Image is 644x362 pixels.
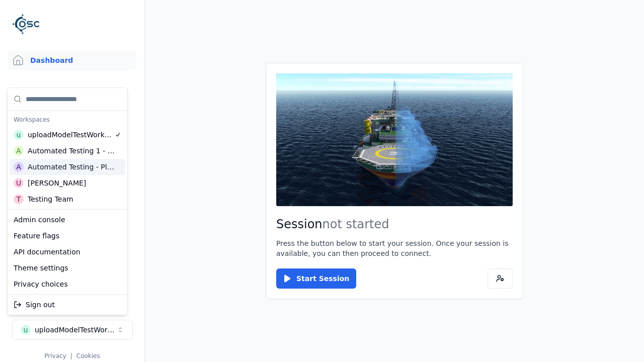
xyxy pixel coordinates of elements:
div: A [14,146,24,156]
div: API documentation [10,244,125,260]
div: Admin console [10,212,125,228]
div: Sign out [10,297,125,313]
div: U [14,178,24,188]
div: [PERSON_NAME] [28,178,86,188]
div: Privacy choices [10,276,125,292]
div: Feature flags [10,228,125,244]
div: T [14,194,24,204]
div: A [14,162,24,172]
div: Testing Team [28,194,73,204]
div: Workspaces [10,113,125,127]
div: Automated Testing 1 - Playwright [28,146,115,156]
div: Suggestions [8,295,127,315]
div: Automated Testing - Playwright [28,162,115,172]
div: Theme settings [10,260,125,276]
div: uploadModelTestWorkspace [28,130,114,140]
div: u [14,130,24,140]
div: Suggestions [8,88,127,209]
div: Suggestions [8,210,127,294]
